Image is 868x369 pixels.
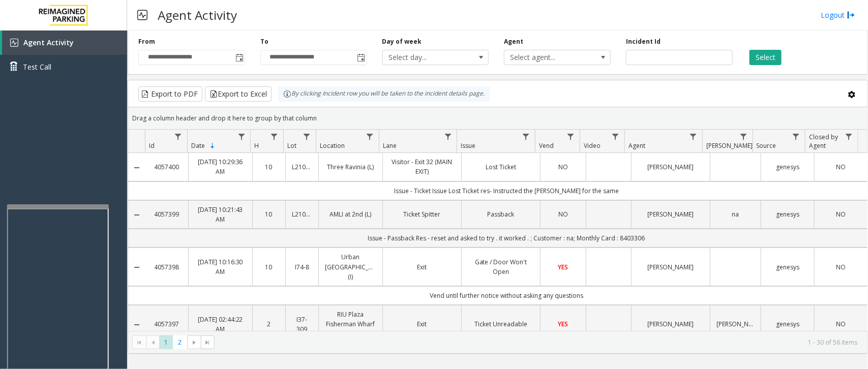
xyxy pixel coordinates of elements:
a: H Filter Menu [267,130,281,143]
a: Lost Ticket [468,162,534,172]
span: Toggle popup [355,50,367,65]
span: NO [836,163,846,171]
a: [DATE] 10:16:30 AM [195,257,246,276]
img: pageIcon [137,3,147,27]
a: L21059300 [292,162,312,172]
a: L21063800 [292,209,312,219]
span: Id [149,141,155,150]
span: Page 2 [173,335,187,349]
a: [PERSON_NAME] [638,209,704,219]
a: AMLI at 2nd (L) [325,209,376,219]
a: YES [547,262,579,272]
span: Source [757,141,776,150]
div: By clicking Incident row you will be taken to the incident details page. [278,86,490,102]
a: 10 [259,162,279,172]
a: Closed by Agent Filter Menu [842,130,856,143]
a: Three Ravinia (L) [325,162,376,172]
span: Closed by Agent [809,133,838,150]
a: Source Filter Menu [789,130,803,143]
a: Passback [468,209,534,219]
a: 10 [259,262,279,272]
a: [DATE] 10:29:36 AM [195,157,246,176]
span: Agent Activity [23,38,74,47]
a: Exit [389,319,455,329]
a: 2 [259,319,279,329]
a: Ticket Spitter [389,209,455,219]
span: YES [558,263,568,271]
a: 10 [259,209,279,219]
td: Vend until further notice without asking any questions [145,286,867,305]
span: NO [558,163,568,171]
kendo-pager-info: 1 - 30 of 56 items [221,338,857,347]
a: genesys [767,162,808,172]
a: I74-8 [292,262,312,272]
span: NO [836,210,846,219]
label: Day of week [382,37,422,46]
a: Ticket Unreadable [468,319,534,329]
a: genesys [767,262,808,272]
img: 'icon' [10,39,18,47]
a: Urban [GEOGRAPHIC_DATA] (I) [325,252,376,282]
a: Collapse Details [128,263,145,271]
a: Parker Filter Menu [737,130,751,143]
a: na [716,209,755,219]
a: NO [547,209,579,219]
span: Issue [461,141,476,150]
a: Issue Filter Menu [519,130,533,143]
span: Go to the last page [201,335,215,350]
a: 4057397 [152,319,182,329]
a: Collapse Details [128,321,145,329]
span: Sortable [208,142,217,150]
span: Go to the next page [190,339,198,347]
a: Agent Activity [2,30,127,55]
span: [PERSON_NAME] [706,141,753,150]
a: [DATE] 10:21:43 AM [195,205,246,224]
span: YES [558,320,568,328]
a: [PERSON_NAME] [638,319,704,329]
a: NO [821,162,861,172]
span: Location [320,141,345,150]
span: Page 1 [159,335,173,349]
a: Collapse Details [128,164,145,172]
button: Export to Excel [205,86,272,102]
label: From [138,37,155,46]
div: Data table [128,130,867,331]
button: Export to PDF [138,86,202,102]
a: Logout [821,10,855,20]
span: Lot [287,141,296,150]
span: Date [191,141,205,150]
a: Date Filter Menu [234,130,248,143]
span: H [255,141,259,150]
a: Collapse Details [128,211,145,219]
label: To [260,37,268,46]
img: logout [847,10,855,20]
a: [PERSON_NAME] [638,162,704,172]
a: 4057398 [152,262,182,272]
td: Issue - Ticket Issue Lost Ticket res- Instructed the [PERSON_NAME] for the same [145,181,867,200]
a: Visitor - Exit 32 (MAIN EXIT) [389,157,455,176]
a: 4057400 [152,162,182,172]
a: NO [821,209,861,219]
span: Vend [539,141,554,150]
a: NO [821,262,861,272]
a: NO [547,162,579,172]
span: NO [558,210,568,219]
a: Location Filter Menu [363,130,377,143]
span: Go to the next page [187,335,201,350]
span: NO [836,263,846,271]
span: Video [584,141,601,150]
button: Select [750,50,782,65]
a: NO [821,319,861,329]
a: I37-309 [292,315,312,334]
a: Exit [389,262,455,272]
h3: Agent Activity [153,3,242,27]
a: genesys [767,209,808,219]
img: infoIcon.svg [283,90,291,98]
label: Incident Id [626,37,661,46]
a: Lane Filter Menu [441,130,455,143]
a: Video Filter Menu [609,130,622,143]
a: RIU Plaza Fisherman Wharf (I) (CP) [325,310,376,339]
td: Issue - Passback Res - reset and asked to try . it worked . ; Customer : na; Monthly Card : 8403306 [145,229,867,248]
span: Toggle popup [233,50,245,65]
a: [PERSON_NAME] [638,262,704,272]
